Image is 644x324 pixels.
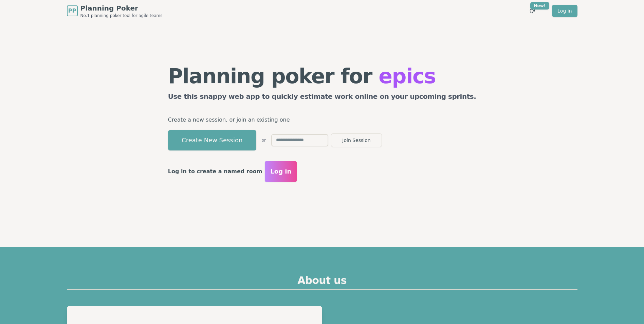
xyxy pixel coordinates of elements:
[265,161,297,182] button: Log in
[67,3,163,18] a: PPPlanning PokerNo.1 planning poker tool for agile teams
[67,274,577,290] h2: About us
[270,167,291,176] span: Log in
[168,130,256,150] button: Create New Session
[331,133,382,147] button: Join Session
[168,167,262,176] p: Log in to create a named room
[526,5,538,17] button: New!
[168,92,476,104] h2: Use this snappy web app to quickly estimate work online on your upcoming sprints.
[68,7,76,15] span: PP
[80,13,163,18] span: No.1 planning poker tool for agile teams
[168,115,476,125] p: Create a new session, or join an existing one
[168,66,476,86] h1: Planning poker for
[530,2,550,10] div: New!
[262,138,266,143] span: or
[379,64,436,88] span: epics
[80,3,163,13] span: Planning Poker
[552,5,577,17] a: Log in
